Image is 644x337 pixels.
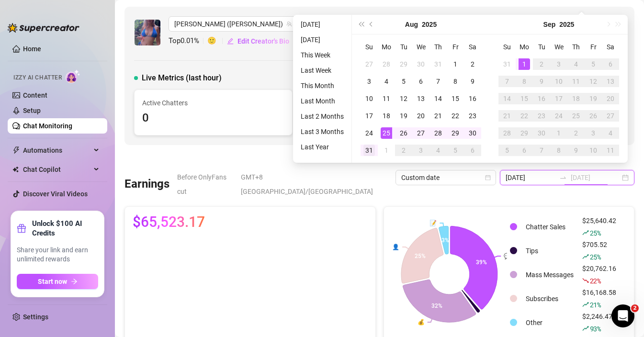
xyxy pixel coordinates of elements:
[533,90,550,107] td: 2025-09-16
[570,76,582,87] div: 11
[415,76,427,87] div: 6
[415,110,427,122] div: 20
[522,311,577,334] td: Other
[366,15,377,34] button: Previous month (PageUp)
[467,76,478,87] div: 9
[590,324,601,333] span: 93 %
[395,56,412,73] td: 2025-07-29
[450,127,461,139] div: 29
[17,224,26,233] span: gift
[585,90,602,107] td: 2025-09-19
[567,56,585,73] td: 2025-09-04
[567,73,585,90] td: 2025-09-11
[590,228,601,237] span: 25 %
[12,146,20,154] span: thunderbolt
[585,73,602,90] td: 2025-09-12
[553,145,565,156] div: 8
[588,127,599,139] div: 3
[23,45,41,53] a: Home
[361,142,378,159] td: 2025-08-31
[363,110,375,122] div: 17
[398,76,409,87] div: 5
[398,58,409,70] div: 29
[516,38,533,56] th: Mo
[602,73,619,90] td: 2025-09-13
[501,145,513,156] div: 5
[498,56,516,73] td: 2025-08-31
[467,145,478,156] div: 6
[226,34,290,49] button: Edit Creator's Bio
[536,145,547,156] div: 7
[412,56,429,73] td: 2025-07-30
[506,172,555,183] input: Start date
[519,110,530,122] div: 22
[588,145,599,156] div: 10
[401,170,490,185] span: Custom date
[297,19,348,30] li: [DATE]
[381,110,392,122] div: 18
[286,21,292,27] span: team
[550,90,567,107] td: 2025-09-17
[533,124,550,142] td: 2025-09-30
[550,38,567,56] th: We
[559,15,574,34] button: Choose a year
[522,263,577,286] td: Mass Messages
[23,122,72,130] a: Chat Monitoring
[582,215,616,238] div: $25,640.42
[447,56,464,73] td: 2025-08-01
[543,15,556,34] button: Choose a month
[590,276,601,285] span: 22 %
[412,73,429,90] td: 2025-08-06
[585,124,602,142] td: 2025-10-03
[395,107,412,124] td: 2025-08-19
[378,38,395,56] th: Mo
[450,58,461,70] div: 1
[381,145,392,156] div: 1
[32,219,98,238] strong: Unlock $100 AI Credits
[378,107,395,124] td: 2025-08-18
[516,90,533,107] td: 2025-09-15
[582,263,616,286] div: $20,762.16
[13,73,62,82] span: Izzy AI Chatter
[395,142,412,159] td: 2025-09-02
[381,93,392,104] div: 11
[363,76,375,87] div: 3
[378,56,395,73] td: 2025-07-28
[17,274,98,289] button: Start nowarrow-right
[432,58,444,70] div: 31
[378,124,395,142] td: 2025-08-25
[533,56,550,73] td: 2025-09-02
[570,110,582,122] div: 25
[432,127,444,139] div: 28
[553,110,565,122] div: 24
[467,110,478,122] div: 23
[567,124,585,142] td: 2025-10-02
[516,73,533,90] td: 2025-09-08
[23,91,47,99] a: Content
[447,142,464,159] td: 2025-09-05
[536,127,547,139] div: 30
[519,127,530,139] div: 29
[519,93,530,104] div: 15
[363,58,375,70] div: 27
[297,34,348,45] li: [DATE]
[498,124,516,142] td: 2025-09-28
[135,20,160,45] img: Jaylie
[395,73,412,90] td: 2025-08-05
[133,214,205,230] span: $65,523.17
[392,243,399,250] text: 👤
[516,142,533,159] td: 2025-10-06
[582,301,589,308] span: rise
[582,287,616,310] div: $16,168.58
[605,58,616,70] div: 6
[519,76,530,87] div: 8
[570,127,582,139] div: 2
[602,107,619,124] td: 2025-09-27
[237,37,289,45] span: Edit Creator's Bio
[464,38,481,56] th: Sa
[588,110,599,122] div: 26
[504,252,511,259] text: 💬
[464,124,481,142] td: 2025-08-30
[522,215,577,238] td: Chatter Sales
[464,56,481,73] td: 2025-08-02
